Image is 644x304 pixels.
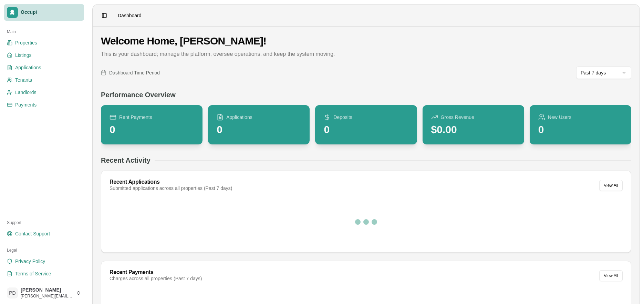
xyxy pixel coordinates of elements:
span: Properties [15,39,37,46]
a: Privacy Policy [4,256,84,267]
a: Occupi [4,4,84,21]
span: Terms of Service [15,270,51,277]
span: [PERSON_NAME] [21,287,73,293]
div: 0 [110,123,152,136]
div: Charges across all properties (Past 7 days) [110,275,202,282]
a: Listings [4,50,84,61]
a: Payments [4,99,84,110]
span: Gross Revenue [441,114,474,121]
span: Occupi [21,9,81,16]
div: Recent Payments [110,270,202,275]
button: View All [599,180,623,191]
span: Applications [226,114,252,121]
span: [PERSON_NAME][EMAIL_ADDRESS][DOMAIN_NAME] [21,293,73,299]
span: Tenants [15,77,32,83]
div: Legal [4,245,84,256]
a: Landlords [4,87,84,98]
p: This is your dashboard; manage the platform, oversee operations, and keep the system moving. [101,50,631,58]
div: 0 [538,123,571,136]
a: Properties [4,37,84,48]
span: Payments [15,101,37,108]
span: New Users [548,114,571,121]
a: Contact Support [4,228,84,239]
a: Terms of Service [4,268,84,279]
span: Dashboard [118,12,142,19]
div: 0 [217,123,252,136]
span: Contact Support [15,230,50,237]
span: PD [7,287,18,298]
button: View All [599,270,623,281]
span: Rent Payments [119,114,152,121]
div: Main [4,26,84,37]
h2: Recent Activity [101,155,150,165]
a: Applications [4,62,84,73]
span: Deposits [333,114,352,121]
div: $0.00 [431,123,474,136]
nav: breadcrumb [118,12,142,19]
span: Applications [15,64,41,71]
h1: Welcome Home, [PERSON_NAME]! [101,35,631,47]
button: PD[PERSON_NAME][PERSON_NAME][EMAIL_ADDRESS][DOMAIN_NAME] [4,285,84,301]
div: 0 [324,123,352,136]
h2: Performance Overview [101,90,176,100]
div: Support [4,217,84,228]
span: Privacy Policy [15,258,45,265]
div: Submitted applications across all properties (Past 7 days) [110,185,232,192]
div: Recent Applications [110,179,232,185]
a: Tenants [4,74,84,85]
span: Landlords [15,89,37,96]
span: Listings [15,52,31,59]
span: Dashboard Time Period [109,69,160,76]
